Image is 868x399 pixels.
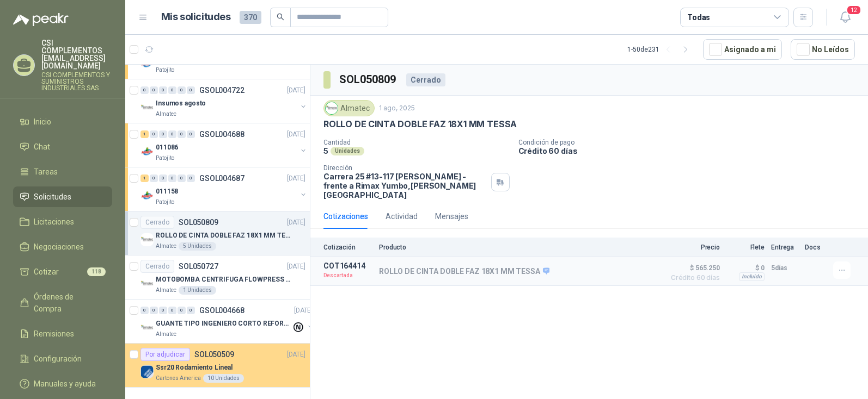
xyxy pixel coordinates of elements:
button: No Leídos [791,39,855,60]
p: Almatec [156,242,176,251]
span: Tareas [34,166,58,178]
a: 1 0 0 0 0 0 GSOL004687[DATE] Company Logo011158Patojito [140,172,308,207]
p: 011086 [156,142,178,153]
a: CerradoSOL050727[DATE] Company LogoMOTOBOMBA CENTRIFUGA FLOWPRESS 1.5HP-220Almatec1 Unidades [125,255,310,300]
img: Company Logo [326,102,338,114]
a: Cotizar118 [13,261,112,282]
div: 1 Unidades [179,286,216,295]
a: Órdenes de Compra [13,286,112,319]
p: [DATE] [287,261,305,272]
span: Órdenes de Compra [34,291,102,315]
span: Licitaciones [34,216,74,228]
button: Asignado a mi [703,39,782,60]
a: Tareas [13,161,112,182]
p: Cotización [323,244,372,251]
span: $ 565.250 [665,261,720,275]
div: 0 [187,307,195,314]
p: COT164414 [323,261,372,270]
span: Negociaciones [34,241,84,253]
img: Company Logo [140,365,154,378]
img: Company Logo [140,277,154,290]
a: Inicio [13,111,112,132]
img: Company Logo [140,145,154,158]
p: Precio [665,244,720,251]
a: Configuración [13,348,112,369]
a: Manuales y ayuda [13,373,112,394]
div: 5 Unidades [179,242,216,251]
p: Almatec [156,330,176,339]
p: [DATE] [287,217,305,228]
p: Dirección [323,164,487,172]
p: Cantidad [323,139,510,146]
span: Crédito 60 días [665,275,720,281]
div: 0 [178,130,186,138]
div: 0 [140,307,149,314]
p: Descartada [323,270,372,281]
a: Por adjudicarSOL050509[DATE] Company LogoSsr20 Rodamiento LinealCartones America10 Unidades [125,344,310,388]
span: Configuración [34,353,82,365]
p: Patojito [156,66,174,74]
p: MOTOBOMBA CENTRIFUGA FLOWPRESS 1.5HP-220 [156,275,291,285]
div: 10 Unidades [203,374,244,383]
div: 0 [178,174,186,182]
div: 0 [150,174,158,182]
p: Crédito 60 días [518,146,864,155]
div: 0 [159,307,167,314]
div: 0 [168,86,176,94]
img: Logo peakr [13,13,69,26]
p: Patojito [156,154,174,163]
div: Unidades [331,147,364,155]
span: 12 [846,5,861,15]
div: Por adjudicar [140,348,190,361]
div: 0 [168,307,176,314]
img: Company Logo [140,101,154,114]
div: 0 [150,307,158,314]
div: 0 [159,174,167,182]
div: Cotizaciones [323,210,368,222]
span: Cotizar [34,266,59,278]
div: 0 [140,86,149,94]
a: 0 0 0 0 0 0 GSOL004668[DATE] Company LogoGUANTE TIPO INGENIERO CORTO REFORZADOAlmatec [140,304,315,339]
p: [DATE] [287,173,305,184]
p: SOL050509 [194,351,234,358]
p: Insumos agosto [156,98,206,109]
div: Todas [687,11,710,23]
span: Remisiones [34,328,74,340]
p: Almatec [156,286,176,295]
span: Inicio [34,116,51,128]
p: Carrera 25 #13-117 [PERSON_NAME] - frente a Rimax Yumbo , [PERSON_NAME][GEOGRAPHIC_DATA] [323,172,487,199]
div: 0 [150,86,158,94]
div: 0 [178,86,186,94]
p: [DATE] [287,350,305,360]
div: 0 [178,307,186,314]
img: Company Logo [140,233,154,246]
p: ROLLO DE CINTA DOBLE FAZ 18X1 MM TESSA [379,267,549,277]
p: SOL050727 [179,263,218,270]
p: Cartones America [156,374,201,383]
p: GSOL004722 [199,86,244,94]
span: 370 [240,11,261,24]
p: Docs [805,244,827,251]
a: Solicitudes [13,186,112,207]
div: Mensajes [435,210,468,222]
p: Ssr20 Rodamiento Lineal [156,363,233,373]
p: ROLLO DE CINTA DOBLE FAZ 18X1 MM TESSA [323,119,517,130]
div: Cerrado [140,260,174,273]
h1: Mis solicitudes [161,9,231,25]
a: CerradoSOL050809[DATE] Company LogoROLLO DE CINTA DOBLE FAZ 18X1 MM TESSAAlmatec5 Unidades [125,211,310,255]
div: Cerrado [140,216,174,229]
p: $ 0 [726,261,765,275]
button: 12 [835,8,855,27]
span: Chat [34,141,50,153]
p: Producto [379,244,659,251]
p: Condición de pago [518,139,864,146]
p: 5 días [771,261,798,275]
a: Remisiones [13,323,112,344]
div: Actividad [386,210,418,222]
div: 0 [168,174,176,182]
a: Licitaciones [13,211,112,232]
p: 1 ago, 2025 [379,103,415,114]
span: search [277,13,284,21]
p: GSOL004687 [199,174,244,182]
h3: SOL050809 [339,71,398,88]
